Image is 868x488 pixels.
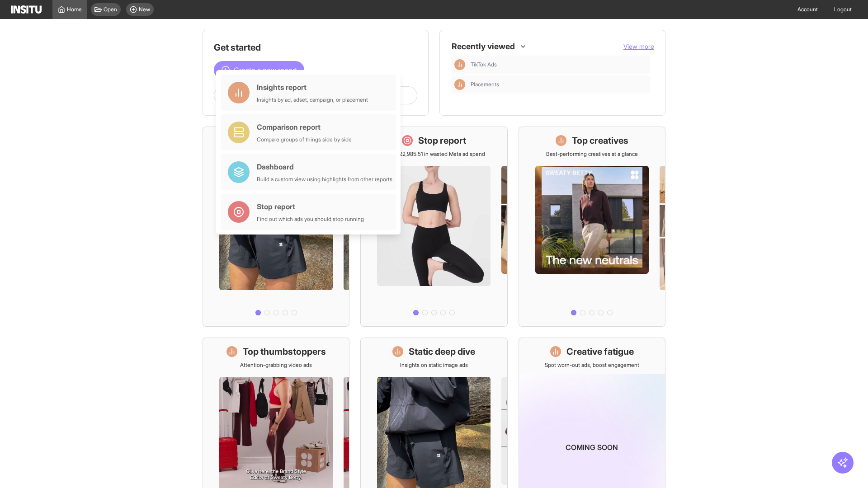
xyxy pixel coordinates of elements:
[11,5,42,14] img: Logo
[240,361,312,369] p: Attention-grabbing video ads
[546,150,638,158] p: Best-performing creatives at a glance
[257,136,352,143] div: Compare groups of things side by side
[360,127,507,327] a: Stop reportSave £22,985.51 in wasted Meta ad spend
[257,176,392,183] div: Build a custom view using highlights from other reports
[257,122,352,132] div: Comparison report
[104,6,117,13] span: Open
[214,41,417,54] h1: Get started
[471,61,497,68] span: TikTok Ads
[454,79,465,90] div: Insights
[67,6,82,13] span: Home
[214,61,304,79] button: Create a new report
[257,161,392,172] div: Dashboard
[139,6,150,13] span: New
[572,134,628,147] h1: Top creatives
[383,150,485,158] p: Save £22,985.51 in wasted Meta ad spend
[257,201,364,212] div: Stop report
[623,42,654,50] span: View more
[257,82,368,93] div: Insights report
[623,42,654,51] button: View more
[471,81,499,88] span: Placements
[454,59,465,70] div: Insights
[203,127,349,327] a: What's live nowSee all active ads instantly
[409,345,475,358] h1: Static deep dive
[471,81,647,88] span: Placements
[257,96,368,103] div: Insights by ad, adset, campaign, or placement
[400,361,468,369] p: Insights on static image ads
[519,127,665,327] a: Top creativesBest-performing creatives at a glance
[418,134,466,147] h1: Stop report
[471,61,647,68] span: TikTok Ads
[234,65,297,75] span: Create a new report
[257,216,364,223] div: Find out which ads you should stop running
[243,345,326,358] h1: Top thumbstoppers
